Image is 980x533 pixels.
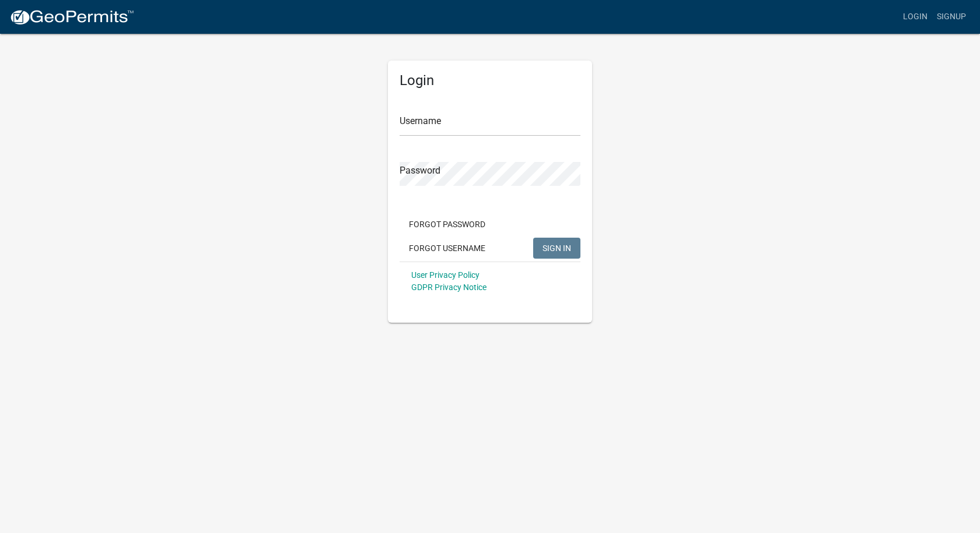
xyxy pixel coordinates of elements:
button: Forgot Username [400,238,495,259]
button: Forgot Password [400,214,495,235]
a: GDPR Privacy Notice [411,283,487,292]
a: Login [898,6,932,28]
a: Signup [932,6,971,28]
span: SIGN IN [542,243,571,252]
button: SIGN IN [533,238,580,259]
h5: Login [400,72,580,89]
a: User Privacy Policy [411,270,480,280]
